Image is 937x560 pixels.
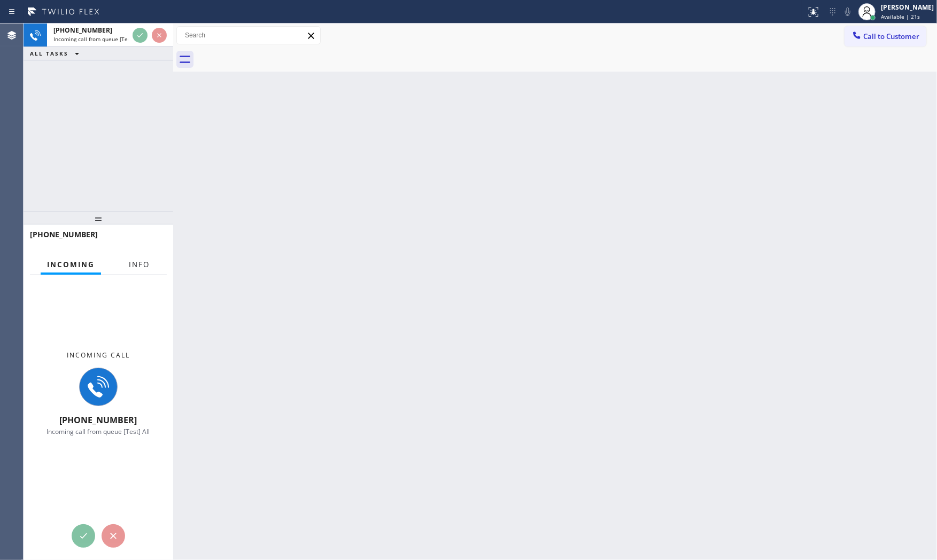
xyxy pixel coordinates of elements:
[30,229,98,239] span: [PHONE_NUMBER]
[845,26,926,46] button: Call to Customer
[24,47,90,60] button: ALL TASKS
[102,524,125,548] button: Reject
[53,35,142,43] span: Incoming call from queue [Test] All
[840,4,855,19] button: Mute
[177,27,320,44] input: Search
[67,351,130,360] span: Incoming call
[47,427,150,436] span: Incoming call from queue [Test] All
[60,414,137,426] span: [PHONE_NUMBER]
[122,254,156,275] button: Info
[129,260,150,269] span: Info
[152,28,167,43] button: Reject
[47,260,95,269] span: Incoming
[53,26,112,35] span: [PHONE_NUMBER]
[133,28,148,43] button: Accept
[41,254,101,275] button: Incoming
[881,3,934,12] div: [PERSON_NAME]
[30,50,68,57] span: ALL TASKS
[881,13,920,20] span: Available | 21s
[72,524,95,548] button: Accept
[863,32,919,41] span: Call to Customer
